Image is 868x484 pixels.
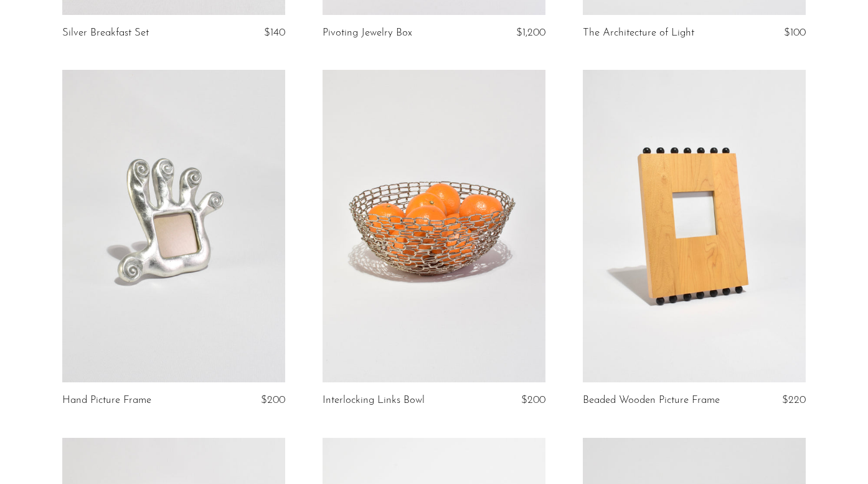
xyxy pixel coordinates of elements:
[62,27,149,39] a: Silver Breakfast Set
[583,395,720,406] a: Beaded Wooden Picture Frame
[583,27,694,39] a: The Architecture of Light
[261,395,285,405] span: $200
[782,395,806,405] span: $220
[323,27,412,39] a: Pivoting Jewelry Box
[62,395,151,406] a: Hand Picture Frame
[323,395,425,406] a: Interlocking Links Bowl
[784,27,806,38] span: $100
[521,395,545,405] span: $200
[264,27,285,38] span: $140
[516,27,545,38] span: $1,200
